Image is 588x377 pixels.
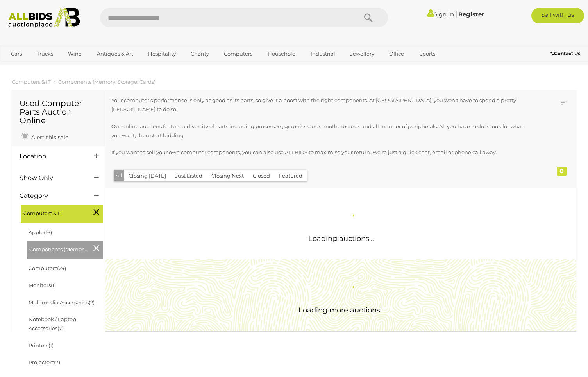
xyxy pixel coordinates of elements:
[20,99,97,125] h1: Used Computer Parts Auction Online
[111,122,526,140] p: Our online auctions feature a diversity of parts including processors, graphics cards, motherboar...
[308,234,374,243] span: Loading auctions...
[29,342,54,348] a: Printers(1)
[20,174,82,181] h4: Show Only
[111,148,526,157] p: If you want to sell your own computer components, you can also use ALLBIDS to maximise your retur...
[248,170,275,182] button: Closed
[349,8,388,27] button: Search
[32,47,58,60] a: Trucks
[29,243,88,254] span: Components (Memory, Storage, Cards)
[219,47,257,60] a: Computers
[455,10,457,18] span: |
[20,192,82,199] h4: Category
[531,8,584,23] a: Sell with us
[12,79,50,85] a: Computers & IT
[29,229,52,235] a: Apple(16)
[6,61,71,74] a: [GEOGRAPHIC_DATA]
[58,79,155,85] a: Components (Memory, Storage, Cards)
[186,47,214,60] a: Charity
[29,265,66,271] a: Computers(29)
[124,170,171,182] button: Closing [DATE]
[29,134,68,141] span: Alert this sale
[207,170,248,182] button: Closing Next
[29,282,56,288] a: Monitors(1)
[458,11,484,18] a: Register
[114,170,124,181] button: All
[263,47,301,60] a: Household
[274,170,307,182] button: Featured
[54,359,60,365] span: (7)
[44,229,52,235] span: (16)
[29,316,76,331] a: Notebook / Laptop Accessories(7)
[29,359,60,365] a: Projectors(7)
[298,306,383,314] span: Loading more auctions..
[384,47,409,60] a: Office
[170,170,207,182] button: Just Listed
[557,167,567,176] div: 0
[29,299,95,305] a: Multimedia Accessories(2)
[111,96,526,114] p: Your computer's performance is only as good as its parts, so give it a boost with the right compo...
[23,207,82,218] span: Computers & IT
[306,47,340,60] a: Industrial
[427,11,454,18] a: Sign In
[550,49,582,58] a: Contact Us
[4,8,84,28] img: Allbids.com.au
[143,47,181,60] a: Hospitality
[63,47,87,60] a: Wine
[92,47,138,60] a: Antiques & Art
[6,47,27,60] a: Cars
[414,47,440,60] a: Sports
[20,153,82,160] h4: Location
[57,325,64,331] span: (7)
[48,342,54,348] span: (1)
[345,47,379,60] a: Jewellery
[20,131,70,142] a: Alert this sale
[57,265,66,271] span: (29)
[51,282,56,288] span: (1)
[89,299,95,305] span: (2)
[550,50,580,56] b: Contact Us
